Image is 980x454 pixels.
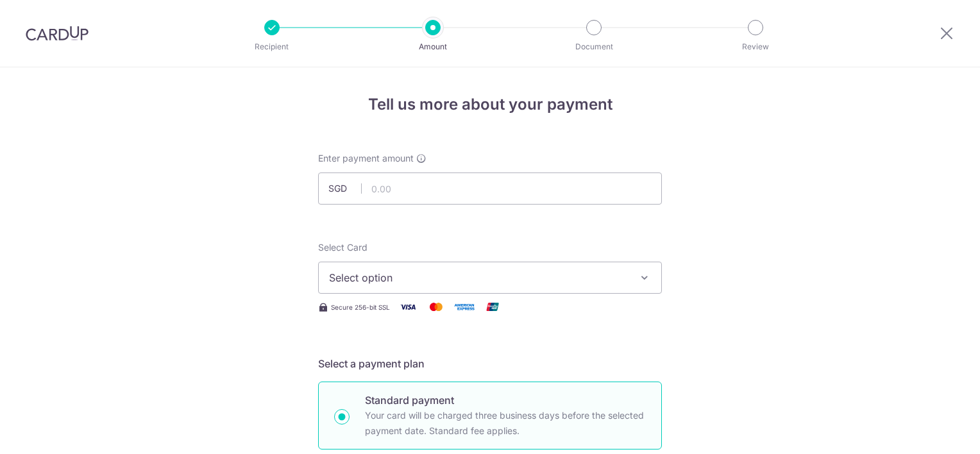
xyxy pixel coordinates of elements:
p: Review [708,40,803,53]
img: American Express [452,299,477,315]
p: Amount [385,40,480,53]
span: Enter payment amount [318,152,414,165]
span: Select option [329,270,628,285]
span: SGD [328,182,362,195]
p: Standard payment [365,392,646,408]
span: translation missing: en.payables.payment_networks.credit_card.summary.labels.select_card [318,242,367,253]
img: Mastercard [423,299,449,315]
input: 0.00 [318,172,662,205]
p: Your card will be charged three business days before the selected payment date. Standard fee appl... [365,408,646,439]
button: Select option [318,262,662,294]
iframe: Opens a widget where you can find more information [898,416,967,448]
h4: Tell us more about your payment [318,93,662,116]
img: CardUp [26,26,89,41]
p: Document [546,40,641,53]
span: Secure 256-bit SSL [331,302,390,312]
img: Union Pay [480,299,505,315]
img: Visa [395,299,421,315]
h5: Select a payment plan [318,356,662,371]
p: Recipient [224,40,319,53]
